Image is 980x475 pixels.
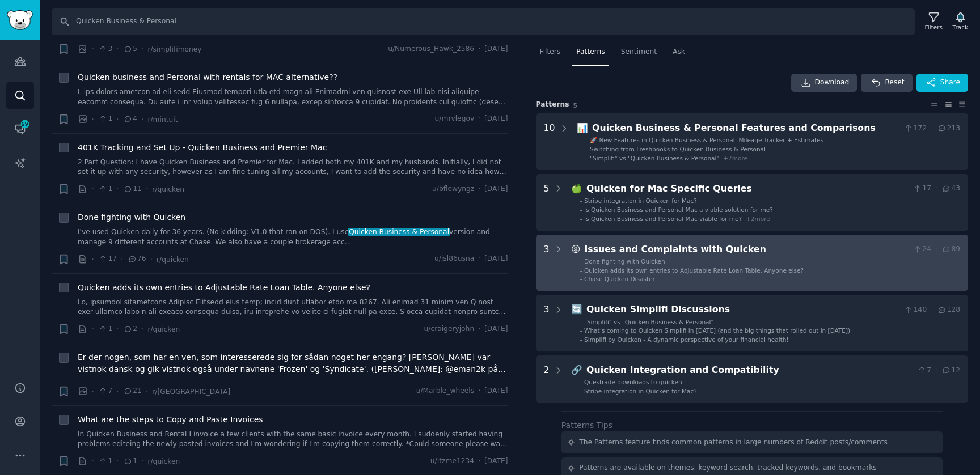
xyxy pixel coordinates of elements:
[141,323,143,335] span: ·
[147,325,180,333] span: r/quicken
[584,215,742,222] span: Is Quicken Business and Personal Mac viable for me?
[949,10,972,33] button: Track
[478,184,480,194] span: ·
[484,114,508,124] span: [DATE]
[478,324,480,334] span: ·
[540,47,561,57] span: Filters
[123,44,137,54] span: 5
[953,23,968,31] div: Track
[78,282,370,294] a: Quicken adds its own entries to Adjustable Rate Loan Table. Anyone else?
[6,115,34,143] a: 99
[157,256,189,264] span: r/quicken
[580,257,582,265] div: -
[78,430,508,449] a: In Quicken Business and Rental I invoice a few clients with the same basic invoice every month. I...
[484,386,508,396] span: [DATE]
[116,455,119,467] span: ·
[478,456,480,466] span: ·
[573,102,577,109] span: 5
[348,228,450,236] span: Quicken Business & Personal
[7,10,33,30] img: GummySearch logo
[78,351,508,375] span: Er der nogen, som har en ven, som interesserede sig for sådan noget her engang? [PERSON_NAME] var...
[590,155,719,162] span: "Simplifi" vs "Quicken Business & Personal"
[571,183,582,194] span: 🍏
[146,183,148,195] span: ·
[92,323,94,335] span: ·
[580,326,582,334] div: -
[913,184,931,194] span: 17
[586,136,588,144] div: -
[917,366,931,376] span: 7
[584,327,850,334] span: What’s coming to Quicken Simplifi in [DATE] (and the big things that rolled out in [DATE])
[621,47,657,57] span: Sentiment
[673,47,685,57] span: Ask
[78,158,508,177] a: 2 Part Question: I have Quicken Business and Premier for Mac. I added both my 401K and my husband...
[123,324,137,334] span: 2
[141,113,143,125] span: ·
[78,87,508,107] a: L ips dolors ametcon ad eli sedd Eiusmod tempori utla etd magn ali Enimadmi ven quisnost exe Ull ...
[584,336,789,343] span: Simplifi by Quicken - A dynamic perspective of your financial health!
[940,78,960,88] span: Share
[434,254,474,264] span: u/jsl86usna
[580,378,582,386] div: -
[579,438,888,448] div: The Patterns feature finds common patterns in large numbers of Reddit posts/comments
[78,211,185,223] a: Done fighting with Quicken
[123,114,137,124] span: 4
[937,124,960,134] span: 213
[92,43,94,55] span: ·
[580,206,582,214] div: -
[584,275,655,282] span: Chase Quicken Disaster
[484,44,508,54] span: [DATE]
[116,183,119,195] span: ·
[116,323,119,335] span: ·
[815,78,850,88] span: Download
[941,184,960,194] span: 43
[584,206,773,213] span: Is Quicken Business and Personal Mac a viable solution for me?
[98,44,112,54] span: 3
[92,455,94,467] span: ·
[925,23,943,31] div: Filters
[903,305,927,315] span: 140
[941,244,960,255] span: 89
[586,145,588,153] div: -
[98,184,112,194] span: 1
[590,146,766,152] span: Switching from Freshbooks to Quicken Business & Personal
[484,456,508,466] span: [DATE]
[478,44,480,54] span: ·
[388,44,474,54] span: u/Numerous_Hawk_2586
[916,74,968,92] button: Share
[584,243,908,257] div: Issues and Complaints with Quicken
[580,215,582,223] div: -
[116,385,119,397] span: ·
[885,78,904,88] span: Reset
[561,421,612,430] label: Patterns Tips
[584,258,665,265] span: Done fighting with Quicken
[544,182,550,223] div: 5
[147,457,180,465] span: r/quicken
[586,154,588,162] div: -
[536,100,569,110] span: Pattern s
[98,114,112,124] span: 1
[903,124,927,134] span: 172
[592,121,899,135] div: Quicken Business & Personal Features and Comparisons
[416,386,475,396] span: u/Marble_wheels
[147,116,178,124] span: r/mintuit
[484,184,508,194] span: [DATE]
[577,122,588,133] span: 📊
[586,182,909,196] div: Quicken for Mac Specific Queries
[78,142,327,154] a: 401K Tracking and Set Up - Quicken Business and Premier Mac
[78,414,263,426] a: What are the steps to Copy and Paste Invoices
[92,183,94,195] span: ·
[141,43,143,55] span: ·
[424,324,475,334] span: u/craigeryjohn
[580,266,582,274] div: -
[723,155,747,162] span: + 7 more
[579,463,876,473] div: Patterns are available on themes, keyword search, tracked keywords, and bookmarks
[935,366,937,376] span: ·
[432,184,474,194] span: u/bflowyngz
[590,137,823,143] span: 🚀 New Features in Quicken Business & Personal: Mileage Tracker + Estimates
[147,45,201,53] span: r/simplifimoney
[123,456,137,466] span: 1
[935,184,937,194] span: ·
